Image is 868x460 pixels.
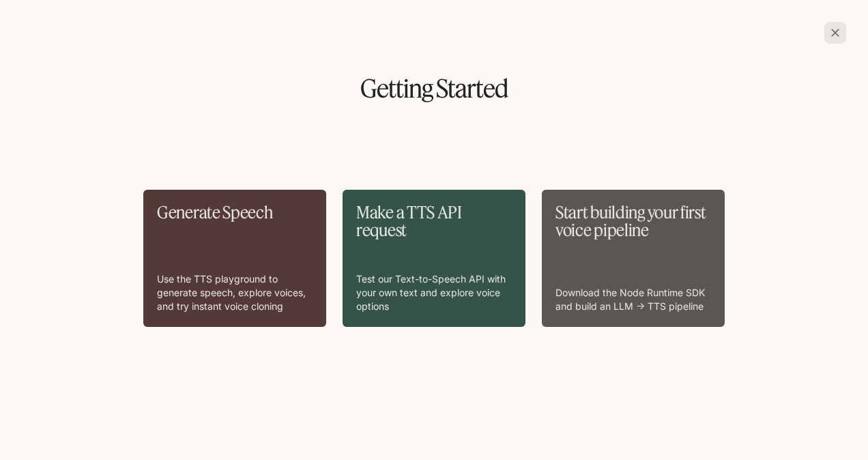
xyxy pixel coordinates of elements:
a: Make a TTS API requestTest our Text-to-Speech API with your own text and explore voice options [343,190,525,327]
p: Test our Text-to-Speech API with your own text and explore voice options [356,272,512,313]
a: Generate SpeechUse the TTS playground to generate speech, explore voices, and try instant voice c... [143,190,326,327]
p: Use the TTS playground to generate speech, explore voices, and try instant voice cloning [157,272,313,313]
p: Start building your first voice pipeline [555,203,711,240]
p: Make a TTS API request [356,203,512,240]
p: Download the Node Runtime SDK and build an LLM → TTS pipeline [555,286,711,313]
p: Generate Speech [157,203,313,221]
h1: Getting Started [22,76,846,101]
a: Start building your first voice pipelineDownload the Node Runtime SDK and build an LLM → TTS pipe... [542,190,725,327]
